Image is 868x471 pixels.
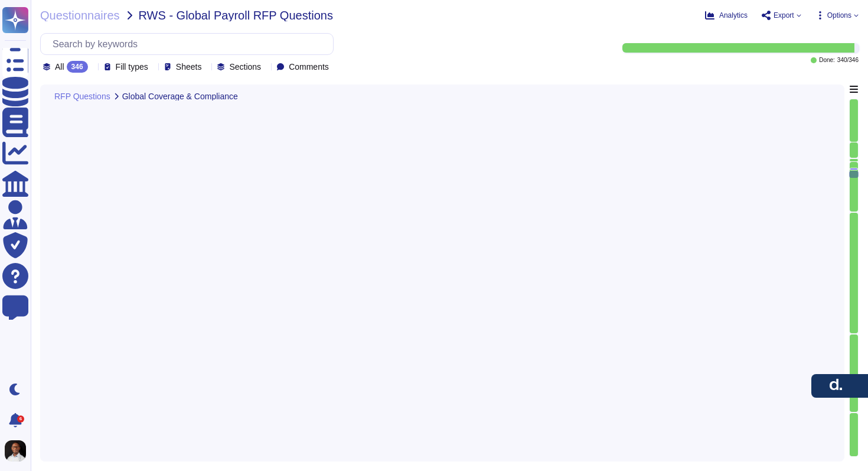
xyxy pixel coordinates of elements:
[705,11,748,20] button: Analytics
[122,92,238,100] span: Global Coverage & Compliance
[2,438,34,464] button: user
[5,440,26,462] img: user
[827,12,851,19] span: Options
[139,9,333,21] span: RWS - Global Payroll RFP Questions
[47,34,333,54] input: Search by keywords
[17,415,24,423] div: 6
[67,61,88,73] div: 346
[116,63,148,71] span: Fill types
[54,92,110,100] span: RFP Questions
[774,12,794,19] span: Export
[819,57,835,63] span: Done:
[176,63,202,71] span: Sheets
[719,12,748,19] span: Analytics
[55,63,64,71] span: All
[229,63,261,71] span: Sections
[837,57,859,63] span: 340 / 346
[40,9,120,21] span: Questionnaires
[289,63,329,71] span: Comments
